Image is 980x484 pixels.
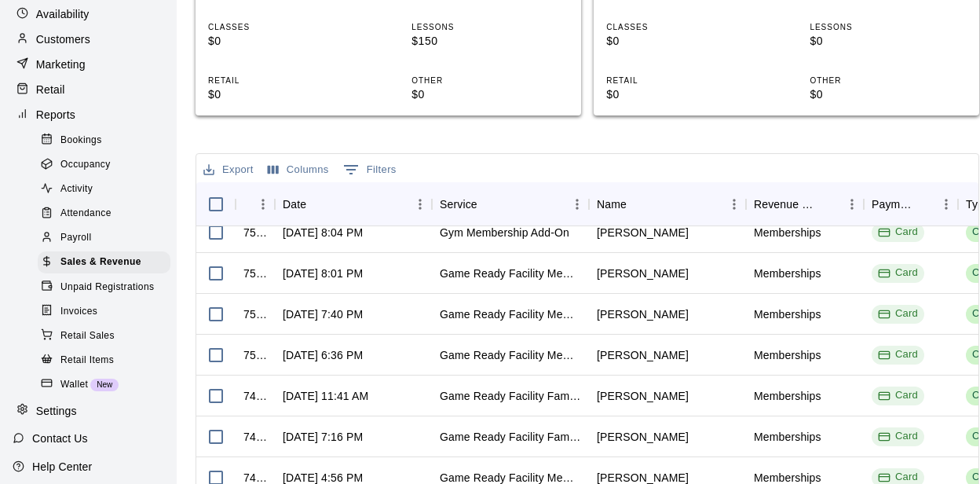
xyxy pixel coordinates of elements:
p: Retail [36,82,65,97]
div: Attendance [38,203,170,225]
span: New [90,380,119,389]
span: Attendance [60,206,112,222]
a: WalletNew [38,372,177,397]
div: Aug 9, 2025, 7:16 PM [283,429,363,445]
div: Activity [38,178,170,200]
p: Settings [36,403,77,419]
div: Game Ready Facility Member - FOUNDING MEMBER [440,306,581,322]
p: Customers [36,31,90,47]
p: OTHER [810,75,967,86]
span: Payroll [60,230,91,246]
div: Game Ready Facility Member - FOUNDING MEMBER [440,347,581,363]
p: RETAIL [606,75,763,86]
div: Aug 11, 2025, 11:41 AM [283,388,368,404]
a: Retail [13,78,164,101]
div: Memberships [754,388,821,404]
a: Marketing [13,53,164,76]
button: Menu [722,192,746,216]
p: $0 [606,86,763,103]
div: 750454 [243,347,267,363]
button: Menu [408,192,432,216]
div: Date [283,182,306,226]
div: Card [878,429,918,444]
div: David McKay [597,347,689,363]
span: Invoices [60,304,97,320]
p: LESSONS [810,21,967,33]
div: Name [597,182,627,226]
div: Card [878,347,918,362]
p: CLASSES [208,21,365,33]
p: LESSONS [411,21,569,33]
p: $0 [810,86,967,103]
div: 750663 [243,225,267,240]
a: Unpaid Registrations [38,275,177,299]
div: Aug 11, 2025, 8:01 PM [283,266,363,281]
button: Sort [306,193,328,215]
div: Invoices [38,301,170,323]
div: Game Ready Facility Member - FOUNDING MEMBER [440,266,581,281]
span: Occupancy [60,157,111,173]
button: Menu [934,192,958,216]
div: Revenue Category [746,182,864,226]
a: Occupancy [38,152,177,177]
p: CLASSES [606,21,763,33]
div: Memberships [754,225,821,240]
p: RETAIL [208,75,365,86]
button: Sort [912,193,934,215]
div: Memberships [754,306,821,322]
button: Menu [840,192,864,216]
span: Retail Sales [60,328,115,344]
div: 746871 [243,429,267,445]
div: Date [275,182,432,226]
a: Attendance [38,202,177,226]
p: Contact Us [32,431,88,446]
div: Aug 11, 2025, 6:36 PM [283,347,363,363]
a: Settings [13,399,164,423]
div: 749409 [243,388,267,404]
a: Activity [38,178,177,202]
p: $0 [411,86,569,103]
div: Michael Bohanon [597,266,689,281]
div: 750614 [243,306,267,322]
button: Menu [251,192,275,216]
div: Unpaid Registrations [38,277,170,299]
p: Help Center [32,459,92,475]
button: Select columns [264,158,333,182]
div: Card [878,266,918,280]
div: Memberships [754,266,821,281]
div: Card [878,388,918,403]
div: Bobby Askins [597,429,689,445]
p: Reports [36,107,75,123]
div: Name [589,182,746,226]
div: Payroll [38,227,170,249]
span: Bookings [60,133,102,148]
button: Menu [565,192,589,216]
div: Aug 11, 2025, 8:04 PM [283,225,363,240]
div: Retail Sales [38,325,170,347]
p: $0 [606,33,763,49]
p: $150 [411,33,569,49]
a: Bookings [38,128,177,152]
a: Sales & Revenue [38,251,177,275]
span: Sales & Revenue [60,255,141,270]
div: 750654 [243,266,267,281]
div: Memberships [754,429,821,445]
a: Retail Sales [38,324,177,348]
div: Service [432,182,589,226]
div: Jennifer Theriot [597,388,689,404]
div: Customers [13,27,164,51]
p: Availability [36,6,90,22]
p: $0 [208,33,365,49]
div: Retail Items [38,350,170,372]
button: Sort [818,193,840,215]
p: Marketing [36,57,86,72]
div: Occupancy [38,154,170,176]
a: Availability [13,2,164,26]
div: InvoiceId [236,182,275,226]
a: Reports [13,103,164,126]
